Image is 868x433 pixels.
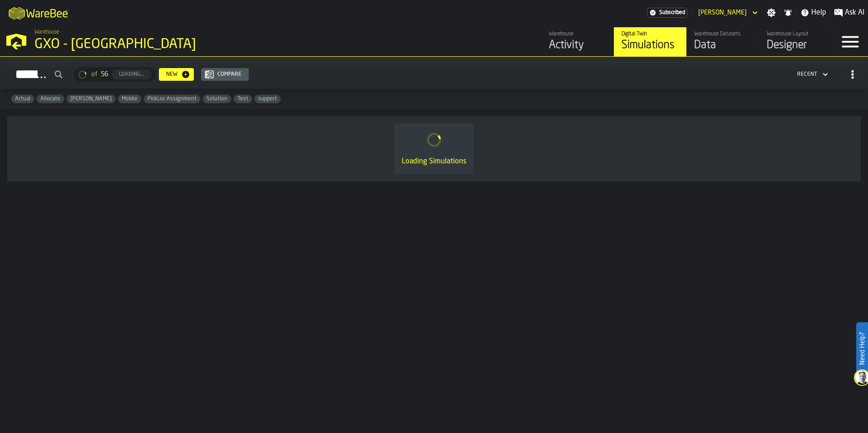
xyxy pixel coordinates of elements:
a: link-to-/wh/i/a3c616c1-32a4-47e6-8ca0-af4465b04030/settings/billing [647,8,687,18]
div: Data [694,38,752,53]
span: of [91,71,97,78]
div: Activity [549,38,607,53]
button: button-Compare [201,68,249,81]
div: Digital Twin [621,31,679,37]
span: 56 [101,71,108,78]
label: button-toggle-Notifications [780,8,796,17]
span: Warehouse [35,29,59,35]
div: ButtonLoadMore-Loading...-Prev-First-Last [70,67,159,82]
div: DropdownMenuValue-Jade Webb [698,9,747,16]
button: button-Loading... [112,69,152,79]
div: New [163,71,181,78]
span: Help [811,7,826,18]
a: link-to-/wh/i/a3c616c1-32a4-47e6-8ca0-af4465b04030/feed/ [541,27,614,56]
div: Warehouse Layout [767,31,824,37]
div: Menu Subscription [647,8,687,18]
button: button-New [159,68,194,81]
a: link-to-/wh/i/a3c616c1-32a4-47e6-8ca0-af4465b04030/designer [759,27,832,56]
span: Test [234,96,252,102]
div: DropdownMenuValue-Jade Webb [695,7,759,18]
label: button-toggle-Ask AI [830,7,868,18]
div: Warehouse [549,31,607,37]
span: Allocate [37,96,64,102]
div: ItemListCard- [7,116,861,182]
div: DropdownMenuValue-4 [797,71,817,78]
span: Jade [67,96,115,102]
div: Loading... [115,71,148,78]
div: GXO - [GEOGRAPHIC_DATA] [35,36,280,53]
label: button-toggle-Settings [763,8,779,17]
span: Ask AI [845,7,864,18]
label: button-toggle-Help [797,7,830,18]
div: Loading Simulations [402,156,466,167]
a: link-to-/wh/i/a3c616c1-32a4-47e6-8ca0-af4465b04030/data [686,27,759,56]
a: link-to-/wh/i/a3c616c1-32a4-47e6-8ca0-af4465b04030/simulations [614,27,686,56]
span: Mobile [118,96,141,102]
div: Compare [214,71,245,78]
div: DropdownMenuValue-4 [794,69,830,80]
div: Designer [767,38,824,53]
div: Warehouse Datasets [694,31,752,37]
span: Solution [203,96,231,102]
label: Need Help? [857,323,867,374]
span: PickLoc Assignment [144,96,200,102]
div: Simulations [621,38,679,53]
span: Subscribed [659,10,685,16]
label: button-toggle-Menu [832,27,868,56]
span: support [255,96,281,102]
span: Actual [11,96,34,102]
